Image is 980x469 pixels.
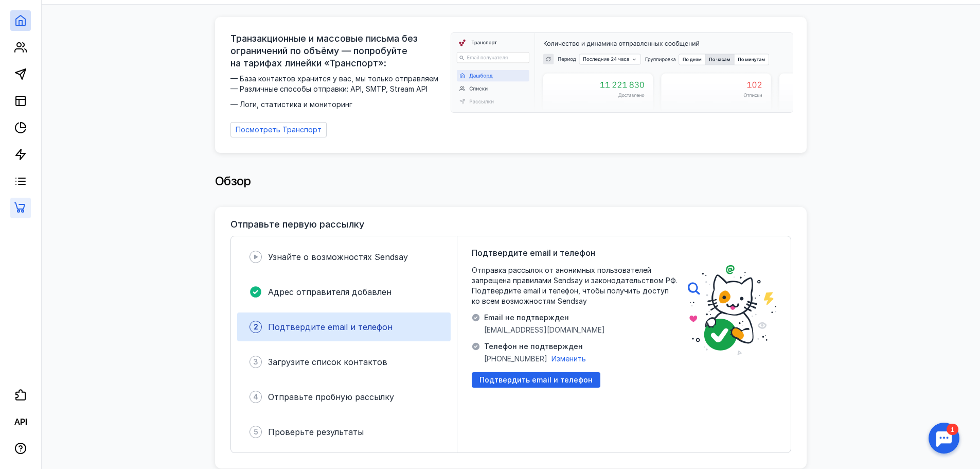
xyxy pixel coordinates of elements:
[230,219,364,230] h3: Отправьте первую рассылку
[268,287,391,297] span: Адрес отправителя добавлен
[268,252,408,262] span: Узнайте о возможностях Sendsay
[551,354,586,363] span: Изменить
[472,247,595,259] span: Подтвердите email и телефон
[253,357,258,367] span: 3
[253,392,258,402] span: 4
[268,427,364,437] span: Проверьте результаты
[479,376,593,385] span: Подтвердить email и телефон
[268,357,387,367] span: Загрузите список контактов
[268,392,394,402] span: Отправьте пробную рассылку
[268,322,393,332] span: Подтвердите email и телефон
[254,427,258,437] span: 5
[472,265,678,306] span: Отправка рассылок от анонимных пользователей запрещена правилами Sendsay и законодательством РФ. ...
[484,312,605,323] span: Email не подтвержден
[230,74,444,110] span: — База контактов хранится у вас, мы только отправляем — Различные способы отправки: API, SMTP, St...
[23,6,35,18] div: 1
[484,341,586,352] span: Телефон не подтвержден
[215,173,251,188] span: Обзор
[451,33,793,112] img: dashboard-transport-banner
[484,354,547,364] span: [PHONE_NUMBER]
[230,32,444,70] span: Транзакционные и массовые письма без ограничений по объёму — попробуйте на тарифах линейки «Транс...
[484,325,605,335] span: [EMAIL_ADDRESS][DOMAIN_NAME]
[254,322,258,332] span: 2
[472,372,600,388] button: Подтвердить email и телефон
[688,265,776,355] img: poster
[236,126,322,134] span: Посмотреть Транспорт
[230,122,327,137] a: Посмотреть Транспорт
[551,354,586,364] button: Изменить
